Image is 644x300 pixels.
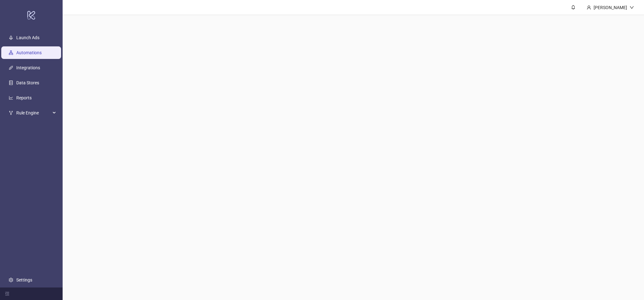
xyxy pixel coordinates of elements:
span: menu-fold [5,292,9,296]
div: [PERSON_NAME] [591,4,630,11]
span: Rule Engine [16,107,51,119]
a: Reports [16,95,32,100]
a: Integrations [16,65,40,70]
span: fork [9,111,13,115]
span: user [587,5,591,10]
span: down [630,5,634,10]
a: Settings [16,277,32,282]
a: Automations [16,50,42,55]
span: bell [571,5,575,9]
a: Launch Ads [16,35,39,40]
a: Data Stores [16,80,39,85]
